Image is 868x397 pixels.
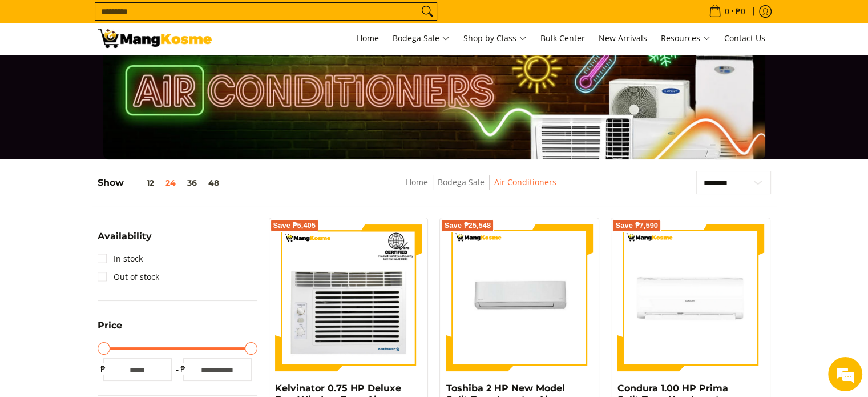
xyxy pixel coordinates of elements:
[98,232,152,250] summary: Open
[187,6,215,33] div: Minimize live chat window
[98,232,152,241] span: Availability
[617,224,764,371] img: Condura 1.00 HP Prima Split-Type Non-Inverter Air Conditioner (Class A)
[124,178,160,187] button: 12
[724,33,765,43] span: Contact Us
[66,123,158,239] span: We're online!
[203,178,225,187] button: 48
[387,23,455,54] a: Bodega Sale
[98,363,109,375] span: ₱
[181,178,203,187] button: 36
[734,7,747,15] span: ₱0
[98,250,143,268] a: In stock
[535,23,591,54] a: Bulk Center
[718,23,771,54] a: Contact Us
[98,29,212,48] img: Bodega Sale Aircon l Mang Kosme: Home Appliances Warehouse Sale
[494,177,556,187] a: Air Conditioners
[593,23,653,54] a: New Arrivals
[599,33,647,43] span: New Arrivals
[393,31,450,46] span: Bodega Sale
[438,177,485,187] a: Bodega Sale
[615,222,658,229] span: Save ₱7,590
[705,5,749,18] span: •
[463,31,527,46] span: Shop by Class
[351,23,385,54] a: Home
[59,64,192,79] div: Chat with us now
[223,23,771,54] nav: Main Menu
[446,224,593,371] img: Toshiba 2 HP New Model Split-Type Inverter Air Conditioner (Class A)
[98,268,159,286] a: Out of stock
[273,222,316,229] span: Save ₱5,405
[275,224,422,371] img: Kelvinator 0.75 HP Deluxe Eco, Window-Type Air Conditioner (Class A)
[98,177,225,189] h5: Show
[418,3,437,20] button: Search
[357,33,379,43] span: Home
[458,23,532,54] a: Shop by Class
[723,7,731,15] span: 0
[98,321,122,339] summary: Open
[6,271,217,311] textarea: Type your message and hit 'Enter'
[406,177,428,187] a: Home
[655,23,716,54] a: Resources
[160,178,181,187] button: 24
[661,31,710,46] span: Resources
[444,222,491,229] span: Save ₱25,548
[540,33,585,43] span: Bulk Center
[326,175,637,201] nav: Breadcrumbs
[177,363,189,375] span: ₱
[98,321,122,330] span: Price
